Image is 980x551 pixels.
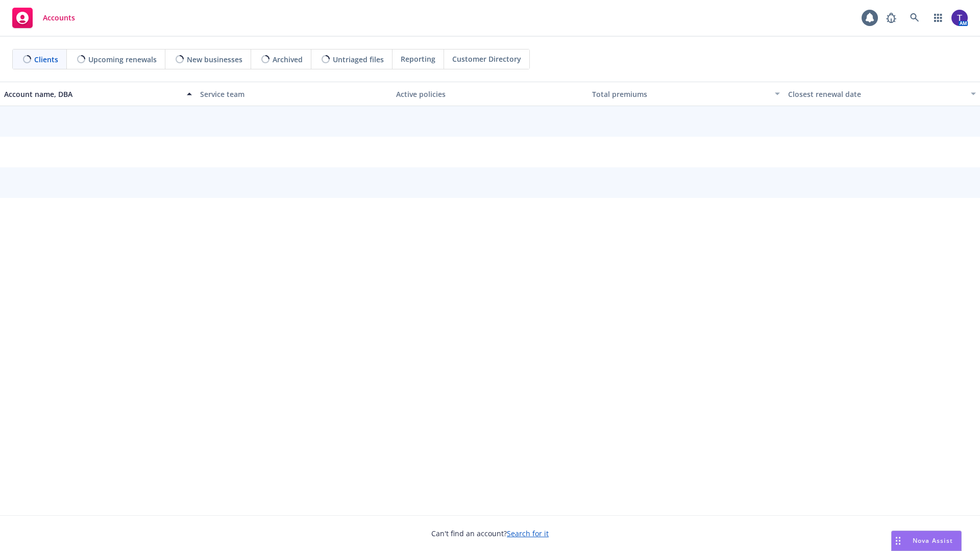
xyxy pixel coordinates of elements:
a: Search for it [507,529,549,538]
span: New businesses [187,54,242,65]
span: Customer Directory [452,54,521,64]
button: Service team [196,82,392,106]
button: Nova Assist [891,531,962,551]
div: Total premiums [592,89,769,99]
div: Drag to move [892,531,904,550]
div: Closest renewal date [788,89,965,99]
span: Upcoming renewals [88,54,157,65]
span: Untriaged files [333,54,384,65]
span: Clients [34,54,58,65]
span: Accounts [43,14,75,22]
a: Report a Bug [881,8,901,28]
div: Active policies [396,89,584,99]
div: Service team [200,89,388,99]
span: Nova Assist [913,536,953,545]
span: Reporting [401,54,435,64]
div: Account name, DBA [4,89,181,99]
button: Closest renewal date [784,82,980,106]
span: Archived [273,54,303,65]
a: Switch app [928,8,948,28]
span: Can't find an account? [431,528,549,539]
button: Active policies [392,82,588,106]
img: photo [951,10,968,26]
button: Total premiums [588,82,784,106]
a: Search [904,8,925,28]
a: Accounts [8,4,79,32]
